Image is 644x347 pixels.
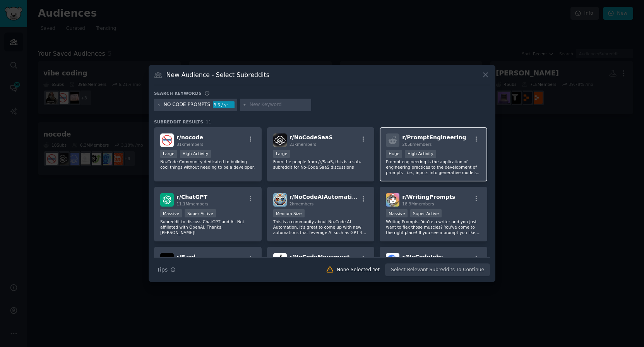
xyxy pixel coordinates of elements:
[160,253,174,267] img: Bard
[273,209,305,217] div: Medium Size
[402,202,434,206] span: 18.9M members
[206,120,211,124] span: 11
[250,101,308,108] input: New Keyword
[176,202,208,206] span: 11.1M members
[386,219,481,235] p: Writing Prompts. You're a writer and you just want to flex those muscles? You've come to the righ...
[273,219,368,235] p: This is a community about No-Code AI Automation. It's great to come up with new automations that ...
[289,194,360,200] span: r/ NoCodeAIAutomation
[154,119,203,125] span: Subreddit Results
[154,263,178,277] button: Tips
[405,150,436,158] div: High Activity
[289,254,350,260] span: r/ NoCodeMovement
[213,101,235,108] div: 3.6 / yr
[386,150,402,158] div: Huge
[410,209,442,217] div: Super Active
[402,142,432,147] span: 205k members
[386,193,399,207] img: WritingPrompts
[402,194,455,200] span: r/ WritingPrompts
[273,150,290,158] div: Large
[176,142,203,147] span: 81k members
[386,209,408,217] div: Massive
[166,71,269,79] h3: New Audience - Select Subreddits
[402,134,466,140] span: r/ PromptEngineering
[273,253,287,267] img: NoCodeMovement
[402,254,443,260] span: r/ NoCodeJobs
[160,150,177,158] div: Large
[157,266,168,274] span: Tips
[273,159,368,170] p: From the people from /r/SaaS, this is a sub-subreddit for No-Code SaaS discussions
[164,101,211,108] div: NO CODE PROMPTS
[386,253,399,267] img: NoCodeJobs
[273,133,287,147] img: NoCodeSaaS
[154,91,202,96] h3: Search keywords
[176,194,207,200] span: r/ ChatGPT
[176,254,195,260] span: r/ Bard
[386,159,481,175] p: Prompt engineering is the application of engineering practices to the development of prompts - i....
[160,209,182,217] div: Massive
[289,202,314,206] span: 2k members
[273,193,287,207] img: NoCodeAIAutomation
[337,267,380,273] div: None Selected Yet
[160,133,174,147] img: nocode
[289,134,333,140] span: r/ NoCodeSaaS
[160,159,255,170] p: No-Code Community dedicated to building cool things without needing to be a developer.
[289,142,316,147] span: 23k members
[180,150,211,158] div: High Activity
[185,209,216,217] div: Super Active
[160,193,174,207] img: ChatGPT
[160,219,255,235] p: Subreddit to discuss ChatGPT and AI. Not affiliated with OpenAI. Thanks, [PERSON_NAME]!
[176,134,203,140] span: r/ nocode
